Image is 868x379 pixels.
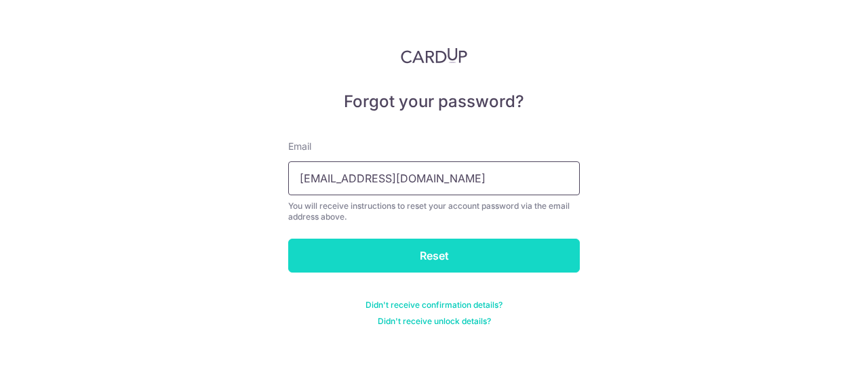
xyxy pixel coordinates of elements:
a: Didn't receive confirmation details? [366,300,502,311]
h5: Forgot your password? [288,91,580,113]
input: Reset [288,239,580,273]
a: Didn't receive unlock details? [378,316,491,327]
img: CardUp Logo [401,47,467,64]
label: Email [288,140,311,153]
div: You will receive instructions to reset your account password via the email address above. [288,201,580,222]
input: Enter your Email [288,161,580,195]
